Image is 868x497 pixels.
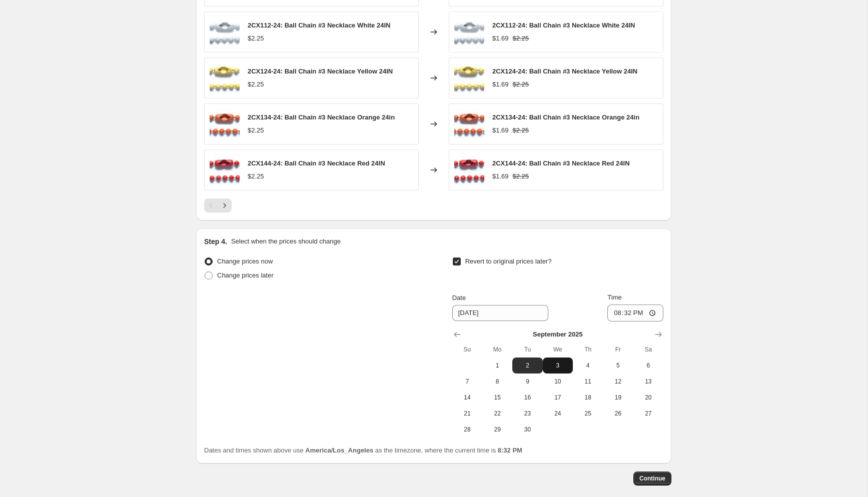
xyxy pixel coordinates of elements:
span: 16 [516,393,538,401]
span: We [547,345,569,353]
button: Wednesday September 3 2025 [543,357,573,373]
span: 1 [486,361,508,369]
span: Continue [639,474,665,482]
img: 205820_80x.jpg [454,17,484,47]
span: 19 [607,393,629,401]
span: 5 [607,361,629,369]
span: 8 [486,377,508,385]
span: 2CX144-24: Ball Chain #3 Necklace Red 24IN [492,159,630,167]
span: Revert to original prices later? [465,257,552,265]
span: 2CX112-24: Ball Chain #3 Necklace White 24IN [492,21,635,29]
img: 205820_80x.jpg [210,17,240,47]
strike: $2.25 [513,171,529,181]
button: Thursday September 4 2025 [573,357,603,373]
span: 21 [456,409,478,417]
span: 4 [577,361,599,369]
button: Monday September 1 2025 [482,357,512,373]
span: 29 [486,425,508,433]
img: 206189_80x.jpg [454,155,484,185]
button: Friday September 5 2025 [603,357,633,373]
span: 7 [456,377,478,385]
img: 206189_80x.jpg [210,155,240,185]
th: Tuesday [512,341,542,357]
span: 2CX144-24: Ball Chain #3 Necklace Red 24IN [248,159,385,167]
th: Monday [482,341,512,357]
h2: Step 4. [204,236,227,246]
button: Wednesday September 24 2025 [543,405,573,421]
img: 205923_80x.jpg [454,109,484,139]
span: 2CX112-24: Ball Chain #3 Necklace White 24IN [248,21,390,29]
button: Friday September 26 2025 [603,405,633,421]
button: Show previous month, August 2025 [450,327,464,341]
span: 18 [577,393,599,401]
span: 2CX124-24: Ball Chain #3 Necklace Yellow 24IN [248,67,393,75]
th: Wednesday [543,341,573,357]
button: Tuesday September 30 2025 [512,421,542,437]
nav: Pagination [204,198,232,212]
span: Mo [486,345,508,353]
img: 205575_80x.jpg [210,63,240,93]
button: Thursday September 25 2025 [573,405,603,421]
button: Tuesday September 16 2025 [512,389,542,405]
strike: $2.25 [513,33,529,43]
span: Change prices later [217,271,274,279]
span: Change prices now [217,257,273,265]
span: 26 [607,409,629,417]
b: America/Los_Angeles [305,446,373,454]
button: Saturday September 6 2025 [633,357,663,373]
span: Tu [516,345,538,353]
button: Tuesday September 2 2025 [512,357,542,373]
span: 2 [516,361,538,369]
strike: $2.25 [513,125,529,135]
button: Tuesday September 9 2025 [512,373,542,389]
span: 28 [456,425,478,433]
b: 8:32 PM [498,446,522,454]
button: Friday September 12 2025 [603,373,633,389]
span: 2CX134-24: Ball Chain #3 Necklace Orange 24in [492,113,639,121]
button: Next [218,198,232,212]
span: 6 [637,361,659,369]
img: 205923_80x.jpg [210,109,240,139]
div: $2.25 [248,33,264,43]
span: 2CX124-24: Ball Chain #3 Necklace Yellow 24IN [492,67,637,75]
div: $2.25 [248,125,264,135]
button: Sunday September 28 2025 [452,421,482,437]
button: Monday September 29 2025 [482,421,512,437]
div: $2.25 [248,79,264,89]
button: Thursday September 11 2025 [573,373,603,389]
span: 22 [486,409,508,417]
span: 10 [547,377,569,385]
button: Saturday September 27 2025 [633,405,663,421]
button: Continue [633,471,671,485]
strike: $2.25 [513,79,529,89]
span: 30 [516,425,538,433]
span: 13 [637,377,659,385]
span: 2CX134-24: Ball Chain #3 Necklace Orange 24in [248,113,395,121]
th: Sunday [452,341,482,357]
span: Sa [637,345,659,353]
button: Sunday September 21 2025 [452,405,482,421]
button: Friday September 19 2025 [603,389,633,405]
span: 17 [547,393,569,401]
span: 9 [516,377,538,385]
div: $1.69 [492,125,509,135]
button: Show next month, October 2025 [651,327,665,341]
button: Monday September 8 2025 [482,373,512,389]
button: Saturday September 20 2025 [633,389,663,405]
span: Time [607,293,621,301]
button: Sunday September 7 2025 [452,373,482,389]
div: $1.69 [492,33,509,43]
th: Friday [603,341,633,357]
span: 15 [486,393,508,401]
button: Thursday September 18 2025 [573,389,603,405]
button: Monday September 22 2025 [482,405,512,421]
button: Wednesday September 17 2025 [543,389,573,405]
span: 3 [547,361,569,369]
button: Saturday September 13 2025 [633,373,663,389]
div: $1.69 [492,79,509,89]
button: Sunday September 14 2025 [452,389,482,405]
div: $1.69 [492,171,509,181]
span: Th [577,345,599,353]
input: 12:00 [607,304,663,321]
button: Wednesday September 10 2025 [543,373,573,389]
